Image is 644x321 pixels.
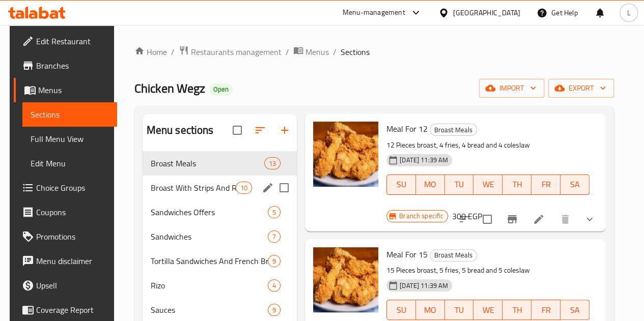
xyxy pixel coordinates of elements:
button: FR [531,174,561,195]
button: MO [416,174,445,195]
button: Branch-specific-item [500,207,524,231]
div: Broast Meals13 [143,151,297,176]
div: Rizo4 [143,273,297,298]
div: Tortilla Sandwiches And French Bread9 [143,249,297,273]
div: Open [209,83,233,96]
span: MO [420,177,441,192]
span: Chicken Wegz [134,77,205,100]
p: 12 Pieces broast, 4 fries, 4 bread and 4 coleslaw [386,139,590,152]
a: Home [134,46,167,58]
span: Edit Menu [31,157,109,169]
span: Meal For 12 [386,121,428,136]
span: Edit Restaurant [36,35,109,47]
span: FR [536,303,556,317]
button: Add section [272,118,297,142]
li: / [333,46,337,58]
span: SU [391,177,412,192]
nav: breadcrumb [134,45,614,59]
div: Menu-management [343,7,405,19]
span: Broast Meals [430,124,477,136]
span: Broast With Strips And Rice Offers [151,182,236,194]
button: delete [553,207,577,231]
button: export [548,79,614,98]
span: Menus [305,46,329,58]
button: sort-choices [452,207,477,231]
a: Branches [14,53,117,78]
button: FR [531,300,561,320]
svg: Show Choices [583,213,596,225]
span: TH [507,303,527,317]
span: Promotions [36,230,109,243]
span: 9 [268,305,280,315]
span: WE [478,177,498,192]
span: [DATE] 11:39 AM [396,155,452,165]
a: Restaurants management [179,45,282,59]
span: TU [449,303,470,317]
span: L [627,7,630,18]
span: Branch specific [395,211,447,221]
span: Menu disclaimer [36,255,109,267]
span: Coupons [36,206,109,218]
span: WE [478,303,498,317]
span: Broast Meals [151,157,264,169]
a: Menus [293,45,329,59]
a: Edit Menu [22,151,117,176]
button: SA [561,174,590,195]
a: Menus [14,78,117,102]
span: Open [209,85,233,94]
button: SU [386,174,416,195]
span: TH [507,177,527,192]
li: / [286,46,289,58]
span: TU [449,177,470,192]
div: Broast Meals [430,249,477,261]
li: / [171,46,175,58]
span: 13 [265,159,280,168]
a: Coupons [14,200,117,224]
span: Meal For 15 [386,247,428,262]
button: WE [473,300,502,320]
span: Menus [38,84,109,96]
span: [DATE] 11:39 AM [396,281,452,290]
button: edit [260,180,275,195]
a: Full Menu View [22,127,117,151]
span: Broast Meals [430,249,477,261]
button: TH [502,300,531,320]
div: items [264,157,281,169]
span: Sort sections [248,118,272,142]
button: WE [473,174,502,195]
span: 4 [268,281,280,290]
span: Branches [36,60,109,72]
span: 10 [236,183,251,193]
span: Sandwiches [151,230,268,243]
span: SU [391,303,412,317]
span: Sauces [151,304,268,316]
button: import [479,79,544,98]
div: Sandwiches7 [143,224,297,249]
span: MO [420,303,441,317]
div: items [268,206,281,218]
span: Tortilla Sandwiches And French Bread [151,255,268,267]
div: items [268,230,281,243]
button: show more [577,207,602,231]
button: TU [445,300,474,320]
a: Upsell [14,273,117,298]
div: Broast Meals [430,124,477,136]
div: items [268,279,281,291]
button: SA [561,300,590,320]
h2: Menu sections [147,123,214,138]
span: 9 [268,256,280,266]
div: [GEOGRAPHIC_DATA] [453,7,520,18]
button: MO [416,300,445,320]
a: Promotions [14,224,117,249]
button: TH [502,174,531,195]
span: Full Menu View [31,133,109,145]
span: import [487,82,536,95]
span: Sandwiches Offers [151,206,268,218]
span: 5 [268,208,280,217]
span: SA [565,303,585,317]
img: Meal For 15 [313,247,378,312]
